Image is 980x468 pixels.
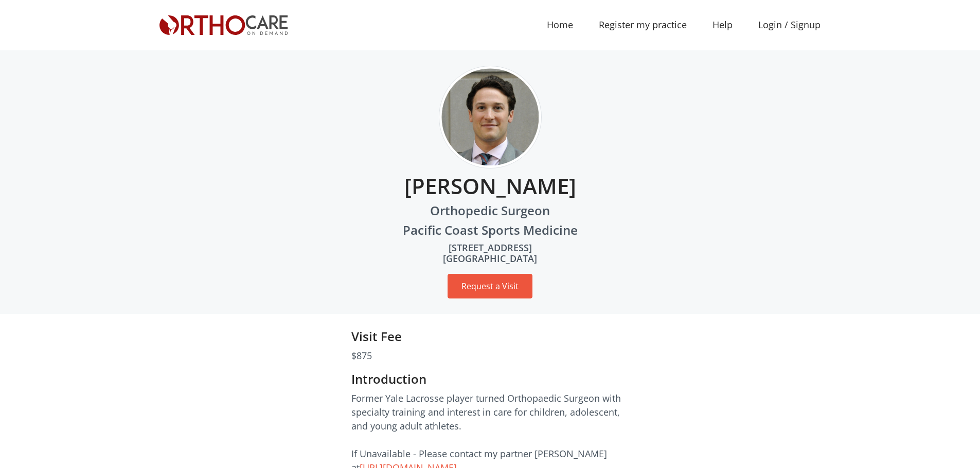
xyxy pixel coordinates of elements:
a: Register my practice [586,13,700,36]
a: Help [700,13,745,36]
h5: Visit Fee [351,329,629,344]
h5: Orthopedic Surgeon [159,203,821,218]
p: $875 [351,349,629,363]
a: Login / Signup [745,18,833,32]
a: Home [534,13,586,36]
img: 1569022482_jk-lenox.jpg [439,66,542,169]
h6: [STREET_ADDRESS] [GEOGRAPHIC_DATA] [159,242,821,265]
button: Request a Visit [448,274,532,298]
h5: Introduction [351,372,629,387]
h5: Pacific Coast Sports Medicine [159,223,821,238]
h3: [PERSON_NAME] [159,169,821,199]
